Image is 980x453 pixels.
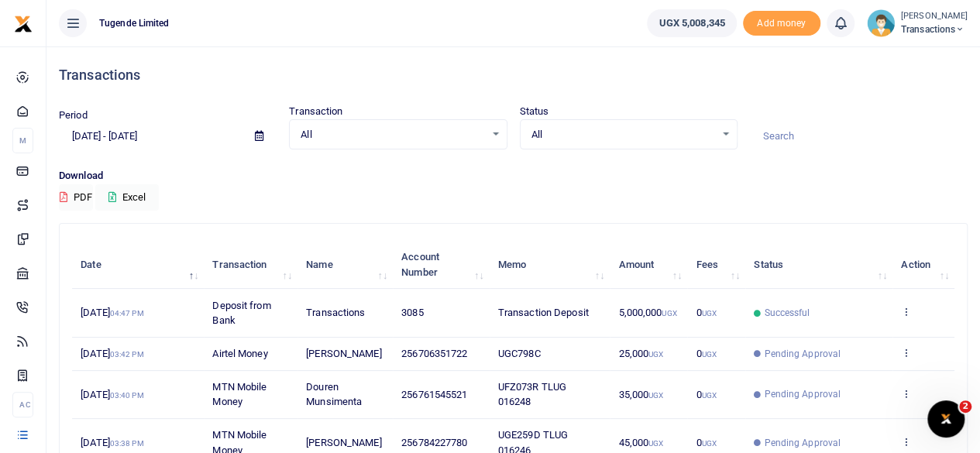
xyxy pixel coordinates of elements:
[204,241,297,289] th: Transaction: activate to sort column ascending
[401,307,423,318] span: 3085
[696,348,716,359] span: 0
[401,389,467,400] span: 256761545521
[306,381,362,408] span: Douren Munsimenta
[81,348,143,359] span: [DATE]
[95,184,159,211] button: Excel
[743,11,820,36] li: Toup your wallet
[81,389,143,400] span: [DATE]
[647,9,736,37] a: UGX 5,008,345
[110,391,144,400] small: 03:40 PM
[301,127,484,142] span: All
[93,16,176,30] span: Tugende Limited
[701,391,716,400] small: UGX
[648,439,663,448] small: UGX
[959,400,971,413] span: 2
[764,436,841,450] span: Pending Approval
[750,123,968,149] input: Search
[14,17,33,29] a: logo-small logo-large logo-large
[764,387,841,401] span: Pending Approval
[743,16,820,28] a: Add money
[81,307,143,318] span: [DATE]
[764,306,810,320] span: Successful
[490,241,610,289] th: Memo: activate to sort column ascending
[648,391,663,400] small: UGX
[618,348,663,359] span: 25,000
[289,104,342,119] label: Transaction
[618,307,676,318] span: 5,000,000
[701,350,716,359] small: UGX
[745,241,892,289] th: Status: activate to sort column ascending
[14,15,33,33] img: logo-small
[641,9,742,37] li: Wallet ballance
[59,184,93,211] button: PDF
[110,309,144,317] small: 04:47 PM
[610,241,687,289] th: Amount: activate to sort column ascending
[12,128,33,153] li: M
[212,381,266,408] span: MTN Mobile Money
[701,309,716,317] small: UGX
[498,381,566,408] span: UFZ073R TLUG 016248
[696,437,716,448] span: 0
[59,168,968,184] p: Download
[59,108,88,123] label: Period
[867,9,968,37] a: profile-user [PERSON_NAME] Transactions
[306,348,381,359] span: [PERSON_NAME]
[648,350,663,359] small: UGX
[764,347,841,361] span: Pending Approval
[618,389,663,400] span: 35,000
[701,439,716,448] small: UGX
[59,67,968,84] h4: Transactions
[59,123,242,149] input: select period
[658,15,724,31] span: UGX 5,008,345
[401,348,467,359] span: 256706351722
[81,437,143,448] span: [DATE]
[212,348,267,359] span: Airtel Money
[306,307,365,318] span: Transactions
[687,241,745,289] th: Fees: activate to sort column ascending
[297,241,393,289] th: Name: activate to sort column ascending
[531,127,715,142] span: All
[696,389,716,400] span: 0
[110,439,144,448] small: 03:38 PM
[662,309,676,317] small: UGX
[901,10,968,23] small: [PERSON_NAME]
[696,307,716,318] span: 0
[520,104,549,119] label: Status
[306,437,381,448] span: [PERSON_NAME]
[110,350,144,359] small: 03:42 PM
[618,437,663,448] span: 45,000
[393,241,490,289] th: Account Number: activate to sort column ascending
[743,11,820,36] span: Add money
[867,9,895,37] img: profile-user
[927,400,965,438] iframe: Intercom live chat
[12,392,33,417] li: Ac
[212,300,270,327] span: Deposit from Bank
[901,22,968,36] span: Transactions
[72,241,204,289] th: Date: activate to sort column descending
[498,348,541,359] span: UGC798C
[498,307,589,318] span: Transaction Deposit
[892,241,954,289] th: Action: activate to sort column ascending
